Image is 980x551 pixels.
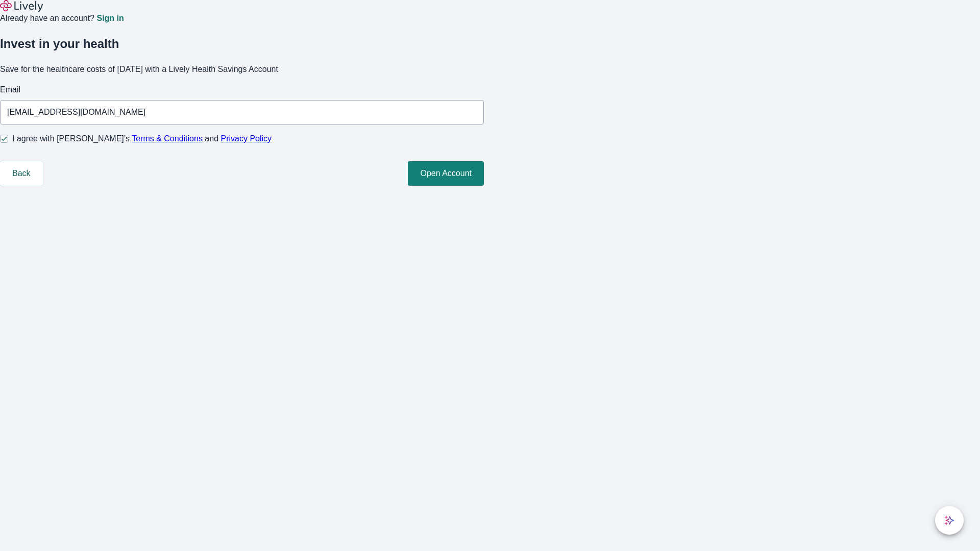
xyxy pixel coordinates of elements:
button: chat [935,506,964,535]
svg: Lively AI Assistant [944,515,954,525]
a: Sign in [96,14,124,22]
button: Open Account [408,161,484,186]
a: Privacy Policy [221,134,272,143]
span: I agree with [PERSON_NAME]’s and [12,133,272,145]
a: Terms & Conditions [132,134,203,143]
